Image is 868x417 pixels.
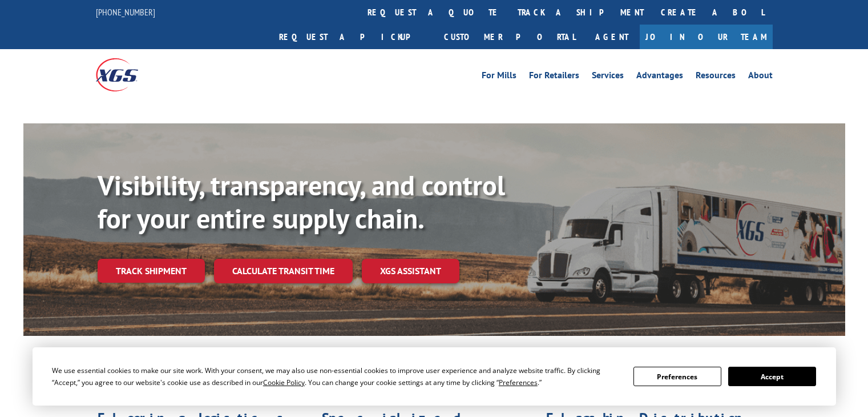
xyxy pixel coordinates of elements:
a: Customer Portal [435,25,584,49]
button: Accept [728,367,816,386]
a: Join Our Team [640,25,773,49]
b: Visibility, transparency, and control for your entire supply chain. [98,167,505,236]
a: For Mills [482,71,516,83]
div: Cookie Consent Prompt [33,347,836,406]
button: Preferences [633,367,721,386]
a: Request a pickup [271,25,435,49]
a: Resources [696,71,736,83]
div: We use essential cookies to make our site work. With your consent, we may also use non-essential ... [52,364,620,388]
a: Agent [584,25,640,49]
span: Preferences [499,378,538,387]
a: About [748,71,773,83]
a: Calculate transit time [214,259,353,283]
a: XGS ASSISTANT [362,259,459,283]
a: Services [592,71,624,83]
span: Cookie Policy [263,378,305,387]
a: Advantages [636,71,683,83]
a: For Retailers [529,71,579,83]
a: Track shipment [98,259,205,283]
a: [PHONE_NUMBER] [96,6,155,18]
